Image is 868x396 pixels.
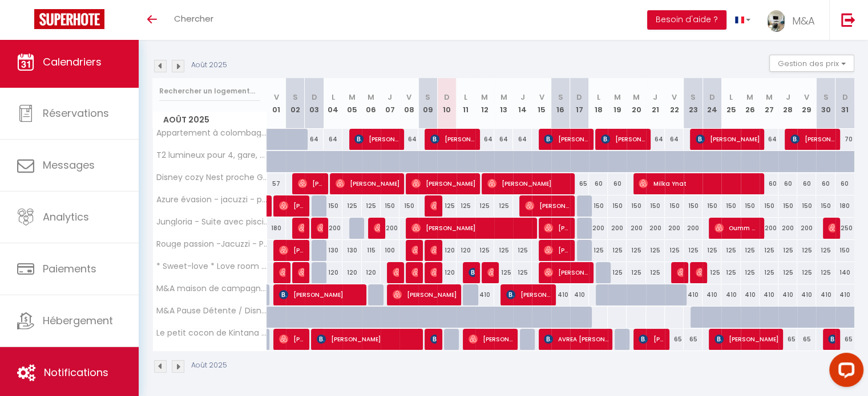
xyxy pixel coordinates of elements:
[646,218,665,239] div: 200
[544,239,570,261] span: [PERSON_NAME]
[430,128,475,150] span: [PERSON_NAME]
[362,262,381,283] div: 120
[469,262,475,283] span: [PERSON_NAME] Cendrier
[191,60,227,71] p: Août 2025
[324,78,342,129] th: 04
[551,284,570,305] div: 410
[464,92,467,103] abbr: L
[703,195,721,217] div: 150
[778,218,797,239] div: 200
[646,240,665,261] div: 125
[741,284,760,305] div: 410
[721,195,740,217] div: 150
[665,218,684,239] div: 200
[797,195,816,217] div: 150
[494,195,513,217] div: 125
[342,240,361,261] div: 130
[639,173,761,194] span: Milka Ynat
[797,78,816,129] th: 29
[425,92,430,103] abbr: S
[823,92,828,103] abbr: S
[769,55,854,72] button: Gestion des prix
[703,262,721,283] div: 125
[475,129,494,150] div: 64
[381,218,399,239] div: 200
[437,240,456,261] div: 120
[797,240,816,261] div: 125
[43,313,113,328] span: Hébergement
[828,328,834,350] span: [PERSON_NAME]
[368,92,374,103] abbr: M
[494,240,513,261] div: 125
[696,128,760,150] span: [PERSON_NAME]
[778,173,797,194] div: 60
[760,284,778,305] div: 410
[835,329,854,350] div: 65
[589,240,608,261] div: 125
[741,240,760,261] div: 125
[342,78,361,129] th: 05
[760,195,778,217] div: 150
[816,78,835,129] th: 30
[797,329,816,350] div: 65
[399,195,418,217] div: 150
[665,240,684,261] div: 125
[159,81,260,101] input: Rechercher un logement...
[34,9,104,29] img: Super Booking
[816,284,835,305] div: 410
[393,284,457,305] span: [PERSON_NAME]
[608,195,627,217] div: 150
[475,195,494,217] div: 125
[437,262,456,283] div: 120
[797,218,816,239] div: 200
[820,348,868,396] iframe: LiveChat chat widget
[544,262,589,283] span: [PERSON_NAME]
[684,329,703,350] div: 65
[174,13,213,25] span: Chercher
[703,240,721,261] div: 125
[494,78,513,129] th: 13
[155,284,269,293] span: M&A maison de campagne / Disney / [GEOGRAPHIC_DATA] / Netflix / jeux
[457,78,475,129] th: 11
[608,173,627,194] div: 60
[729,92,733,103] abbr: L
[298,217,304,239] span: [PERSON_NAME]
[387,92,392,103] abbr: J
[342,262,361,283] div: 120
[792,14,815,28] span: M&A
[44,365,108,379] span: Notifications
[714,328,779,350] span: [PERSON_NAME]
[153,112,267,128] span: Août 2025
[513,262,532,283] div: 125
[709,92,715,103] abbr: D
[354,128,399,150] span: [PERSON_NAME]
[551,78,570,129] th: 16
[544,328,608,350] span: AVREA [PERSON_NAME]
[544,217,570,239] span: [PERSON_NAME]
[790,128,835,150] span: [PERSON_NAME]
[274,92,279,103] abbr: V
[506,284,551,305] span: [PERSON_NAME]
[576,92,582,103] abbr: D
[816,240,835,261] div: 125
[760,262,778,283] div: 125
[513,240,532,261] div: 125
[816,173,835,194] div: 60
[696,262,702,283] span: [PERSON_NAME]
[684,195,703,217] div: 150
[684,240,703,261] div: 125
[43,106,109,120] span: Réservations
[469,328,514,350] span: [PERSON_NAME]
[43,262,96,276] span: Paiements
[684,284,703,305] div: 410
[778,329,797,350] div: 65
[411,262,418,283] span: [PERSON_NAME]
[765,92,772,103] abbr: M
[684,218,703,239] div: 200
[760,129,778,150] div: 64
[324,195,342,217] div: 150
[741,195,760,217] div: 150
[760,173,778,194] div: 60
[608,262,627,283] div: 125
